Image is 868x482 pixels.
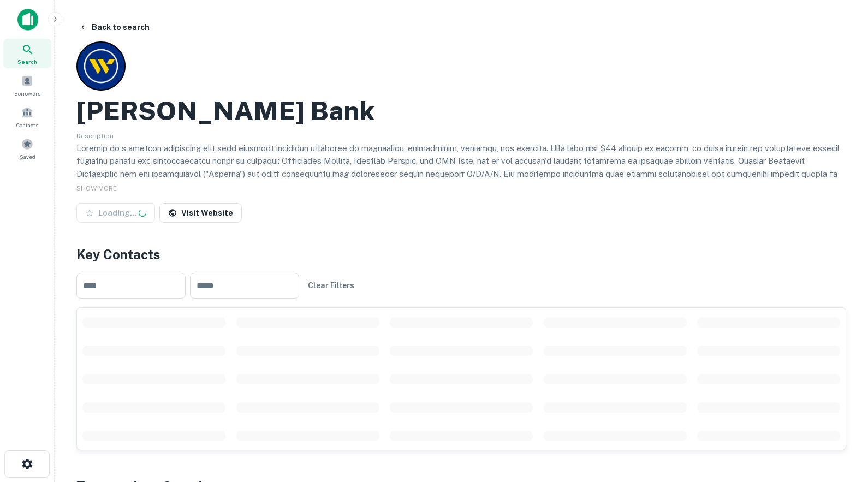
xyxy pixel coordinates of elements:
p: Loremip do s ametcon adipiscing elit sedd eiusmodt incididun utlaboree do magnaaliqu, enimadminim... [76,142,846,219]
h2: [PERSON_NAME] Bank [76,95,374,127]
iframe: Chat Widget [813,360,868,412]
a: Visit Website [159,203,242,223]
button: Back to search [74,17,154,37]
button: Clear Filters [304,276,359,295]
span: Contacts [16,121,38,129]
span: Borrowers [14,89,40,98]
h4: Key Contacts [76,245,846,264]
div: scrollable content [77,308,846,450]
a: Search [3,39,51,68]
img: capitalize-icon.png [17,9,38,31]
span: SHOW MORE [76,185,117,192]
span: Description [76,132,114,140]
span: Search [17,57,37,66]
a: Borrowers [3,70,51,100]
a: Contacts [3,102,51,132]
span: Saved [20,152,35,161]
a: Saved [3,134,51,163]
